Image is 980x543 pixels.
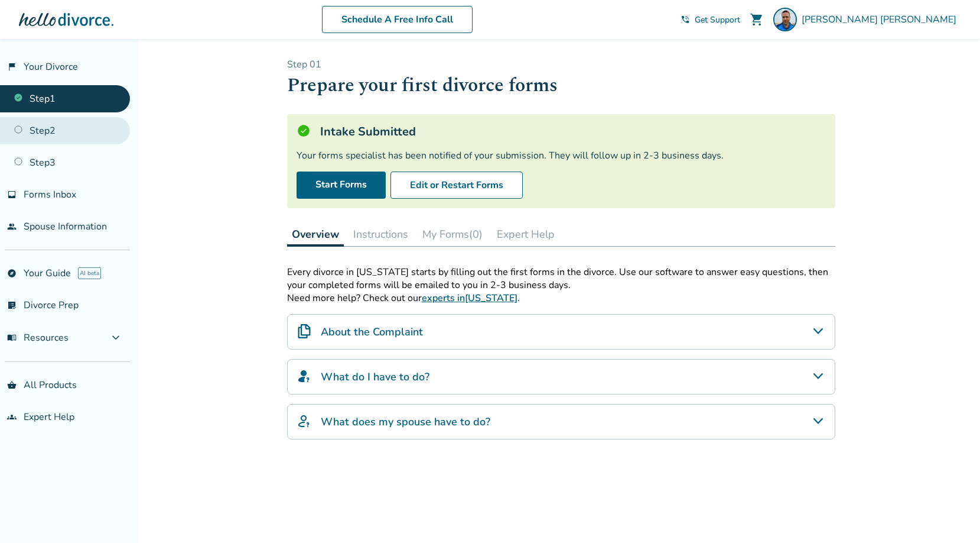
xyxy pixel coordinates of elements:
[321,414,490,429] h4: What does my spouse have to do?
[773,8,797,31] img: Keith Harrington
[320,124,416,140] h5: Intake Submitted
[78,267,101,279] span: AI beta
[287,292,835,305] p: Need more help? Check out our .
[24,188,76,201] span: Forms Inbox
[297,172,386,199] a: Start Forms
[7,300,17,310] span: list_alt_check
[297,414,311,428] img: What does my spouse have to do?
[7,269,17,278] span: explore
[681,14,740,25] a: phone_in_talkGet Support
[7,331,69,344] span: Resources
[7,190,17,199] span: inbox
[802,13,961,26] span: [PERSON_NAME] [PERSON_NAME]
[287,404,835,439] div: What does my spouse have to do?
[921,486,980,543] iframe: Chat Widget
[422,292,517,305] a: experts in[US_STATE]
[297,324,311,338] img: About the Complaint
[287,222,344,247] button: Overview
[681,15,690,24] span: phone_in_talk
[287,71,835,100] h1: Prepare your first divorce forms
[287,58,835,71] p: Step 0 1
[287,314,835,350] div: About the Complaint
[418,222,487,246] button: My Forms(0)
[321,324,423,340] h4: About the Complaint
[7,380,17,390] span: shopping_basket
[349,222,413,246] button: Instructions
[7,62,17,72] span: flag_2
[695,14,740,25] span: Get Support
[7,333,17,342] span: menu_book
[297,369,311,383] img: What do I have to do?
[297,149,826,162] div: Your forms specialist has been notified of your submission. They will follow up in 2-3 business d...
[750,12,764,27] span: shopping_cart
[492,222,559,246] button: Expert Help
[109,331,123,345] span: expand_more
[7,222,17,231] span: people
[287,266,835,292] div: Every divorce in [US_STATE] starts by filling out the first forms in the divorce. Use our softwar...
[287,359,835,395] div: What do I have to do?
[322,6,473,33] a: Schedule A Free Info Call
[390,172,523,199] button: Edit or Restart Forms
[7,412,17,422] span: groups
[321,369,429,384] h4: What do I have to do?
